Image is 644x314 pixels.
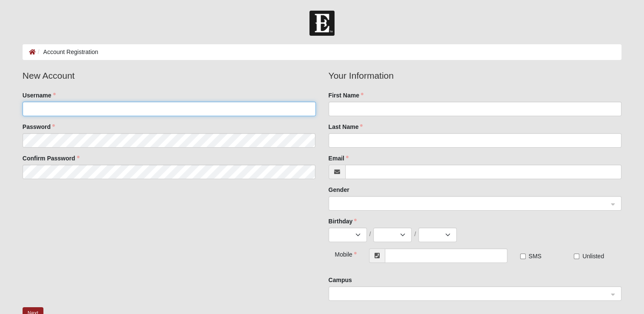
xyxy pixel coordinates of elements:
div: Mobile [329,248,353,259]
label: Email [329,154,349,163]
legend: New Account [23,69,316,83]
img: Church of Eleven22 Logo [309,11,335,36]
input: SMS [520,254,526,259]
label: Confirm Password [23,154,80,163]
li: Account Registration [36,48,98,57]
label: Username [23,91,56,100]
legend: Your Information [329,69,622,83]
span: / [414,230,416,238]
label: Password [23,123,55,131]
label: Last Name [329,123,363,131]
span: SMS [529,253,541,260]
span: Unlisted [582,253,604,260]
label: Birthday [329,217,357,226]
label: Campus [329,276,352,284]
span: / [369,230,371,238]
label: First Name [329,91,364,100]
label: Gender [329,186,349,194]
input: Unlisted [574,254,579,259]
